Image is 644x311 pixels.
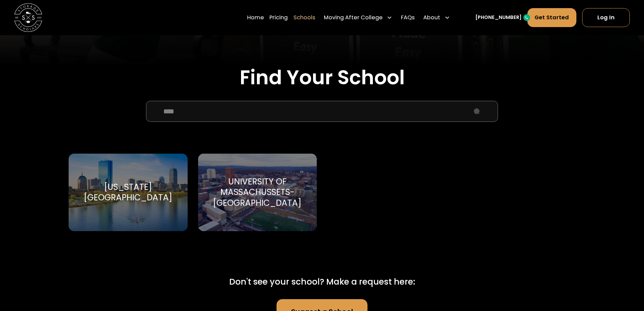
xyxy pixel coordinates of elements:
[247,8,264,27] a: Home
[69,66,575,89] h2: Find Your School
[269,8,288,27] a: Pricing
[401,8,415,27] a: FAQs
[423,14,440,22] div: About
[293,8,315,27] a: Schools
[527,8,577,27] a: Get Started
[475,14,522,21] a: [PHONE_NUMBER]
[77,182,179,203] div: [US_STATE][GEOGRAPHIC_DATA]
[198,154,317,231] a: Go to selected school
[14,3,42,31] img: Storage Scholars main logo
[207,176,308,208] div: University of Massachussets-[GEOGRAPHIC_DATA]
[69,101,575,248] form: School Select Form
[421,8,453,27] div: About
[582,8,630,27] a: Log In
[324,14,383,22] div: Moving After College
[69,154,187,231] a: Go to selected school
[229,275,415,288] div: Don't see your school? Make a request here:
[321,8,396,27] div: Moving After College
